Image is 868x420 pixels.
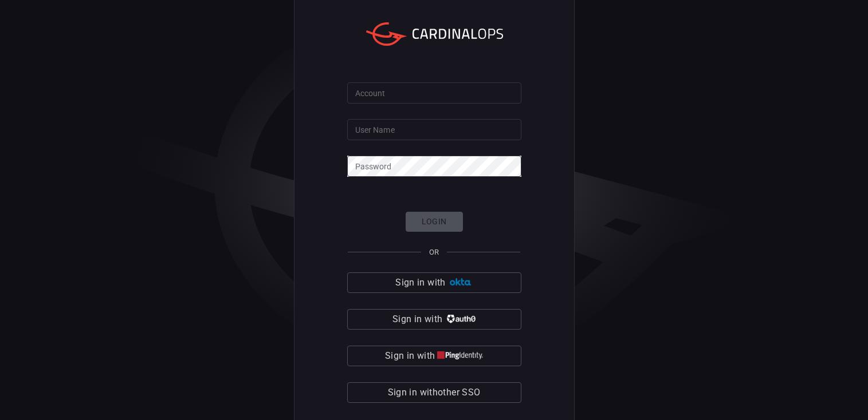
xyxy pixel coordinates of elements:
[347,309,521,330] button: Sign in with
[448,278,473,287] img: Ad5vKXme8s1CQAAAABJRU5ErkJggg==
[388,385,481,401] span: Sign in with other SSO
[347,346,521,366] button: Sign in with
[392,311,442,327] span: Sign in with
[445,315,476,323] img: vP8Hhh4KuCH8AavWKdZY7RZgAAAAASUVORK5CYII=
[437,351,483,360] img: quu4iresuhQAAAABJRU5ErkJggg==
[429,248,439,256] span: OR
[395,275,445,291] span: Sign in with
[347,82,521,104] input: Type your account
[347,272,521,293] button: Sign in with
[385,348,435,364] span: Sign in with
[347,382,521,403] button: Sign in withother SSO
[347,119,521,140] input: Type your user name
